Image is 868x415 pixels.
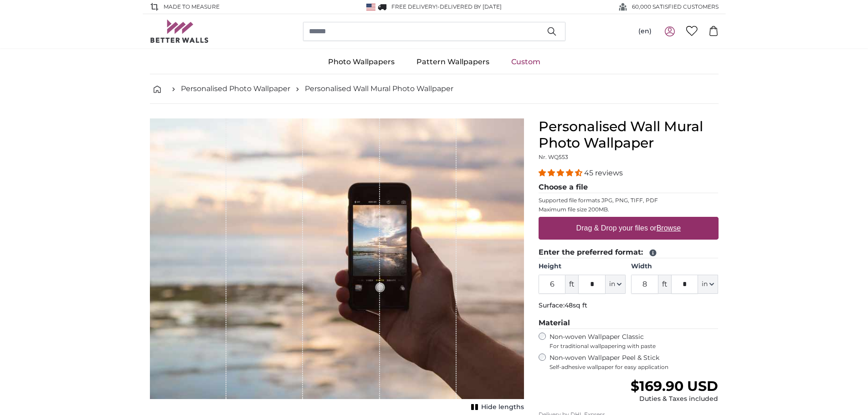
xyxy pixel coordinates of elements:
button: Hide lengths [468,401,524,414]
span: Hide lengths [481,403,524,412]
a: Photo Wallpapers [317,50,406,74]
button: in [698,275,718,294]
img: Betterwalls [150,20,209,43]
button: in [606,275,626,294]
legend: Material [539,318,719,329]
span: 45 reviews [584,169,623,177]
span: 4.36 stars [539,169,584,177]
legend: Choose a file [539,182,719,193]
label: Non-woven Wallpaper Classic [550,333,719,350]
span: ft [565,275,578,294]
span: FREE delivery! [391,3,437,10]
button: (en) [631,23,659,40]
span: 48sq ft [565,301,587,309]
span: ft [658,275,671,294]
label: Drag & Drop your files or [572,219,684,237]
span: For traditional wallpapering with paste [550,343,719,350]
label: Height [539,262,626,271]
span: Nr. WQ553 [539,154,568,160]
a: Personalised Wall Mural Photo Wallpaper [305,83,453,94]
label: Width [631,262,718,271]
h1: Personalised Wall Mural Photo Wallpaper [539,118,719,151]
span: $169.90 USD [631,378,718,395]
a: Custom [500,50,551,74]
div: 1 of 1 [150,118,524,414]
span: in [609,280,615,289]
p: Surface: [539,301,719,310]
p: Maximum file size 200MB. [539,206,719,213]
span: Made to Measure [164,3,220,11]
span: Delivered by [DATE] [440,3,502,10]
a: Pattern Wallpapers [406,50,500,74]
span: in [702,280,708,289]
nav: breadcrumbs [150,74,719,104]
u: Browse [657,224,681,232]
a: Personalised Photo Wallpaper [181,83,290,94]
span: 60,000 SATISFIED CUSTOMERS [632,3,719,11]
span: - [437,3,502,10]
label: Non-woven Wallpaper Peel & Stick [550,354,719,371]
p: Supported file formats JPG, PNG, TIFF, PDF [539,197,719,204]
div: Duties & Taxes included [631,395,718,404]
legend: Enter the preferred format: [539,247,719,258]
img: United States [366,4,375,10]
span: Self-adhesive wallpaper for easy application [550,364,719,371]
